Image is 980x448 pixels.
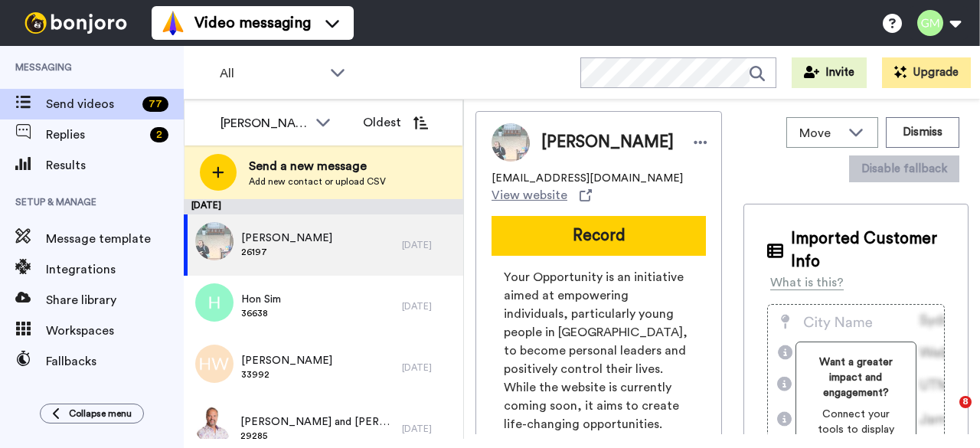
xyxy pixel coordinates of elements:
[241,246,332,258] span: 26197
[492,186,567,204] span: View website
[351,107,439,138] button: Oldest
[46,126,144,144] span: Replies
[69,407,132,420] span: Collapse menu
[492,123,530,162] img: Image of Liesl Binnie
[161,11,185,35] img: vm-color.svg
[46,260,184,279] span: Integrations
[18,12,133,34] img: bj-logo-header-white.svg
[46,230,184,248] span: Message template
[249,175,386,188] span: Add new contact or upload CSV
[928,396,965,433] iframe: Intercom live chat
[46,322,184,340] span: Workspaces
[791,227,945,273] span: Imported Customer Info
[241,231,332,246] span: [PERSON_NAME]
[492,186,592,204] a: View website
[241,292,281,307] span: Hon Sim
[541,131,674,154] span: [PERSON_NAME]
[402,361,456,374] div: [DATE]
[46,95,136,113] span: Send videos
[195,345,234,383] img: hw.png
[402,239,456,251] div: [DATE]
[959,396,972,408] span: 8
[195,222,234,260] img: 41b586d9-4911-4e1f-907a-10ce004c6aee.jpg
[241,307,281,319] span: 36638
[194,406,233,444] img: f1069b42-dc3f-42f7-a1c2-876a3975b5fe.jpg
[249,157,386,175] span: Send a new message
[799,124,841,142] span: Move
[886,117,959,148] button: Dismiss
[882,57,971,88] button: Upgrade
[150,127,168,142] div: 2
[792,57,867,88] button: Invite
[142,96,168,112] div: 77
[184,199,463,214] div: [DATE]
[46,156,184,175] span: Results
[46,352,184,371] span: Fallbacks
[40,404,144,423] button: Collapse menu
[402,423,456,435] div: [DATE]
[195,283,234,322] img: h.png
[492,216,706,256] button: Record
[849,155,959,182] button: Disable fallback
[241,368,332,381] span: 33992
[220,114,308,132] div: [PERSON_NAME]
[402,300,456,312] div: [DATE]
[220,64,322,83] span: All
[194,12,311,34] span: Video messaging
[808,355,903,401] span: Want a greater impact and engagement?
[46,291,184,309] span: Share library
[240,430,394,442] span: 29285
[240,414,394,430] span: [PERSON_NAME] and [PERSON_NAME]
[492,171,683,186] span: [EMAIL_ADDRESS][DOMAIN_NAME]
[770,273,844,292] div: What is this?
[241,353,332,368] span: [PERSON_NAME]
